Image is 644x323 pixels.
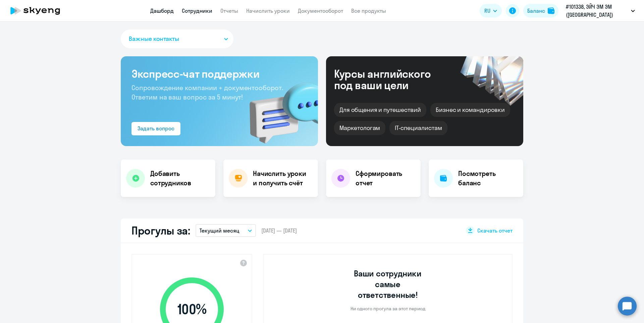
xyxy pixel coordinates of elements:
[182,7,212,14] a: Сотрудники
[523,4,558,17] button: Балансbalance
[121,29,233,48] button: Важные контакты
[240,71,318,146] img: bg-img
[548,7,554,14] img: balance
[261,227,297,234] span: [DATE] — [DATE]
[150,7,174,14] a: Дашборд
[356,169,415,188] h4: Сформировать отчет
[351,306,425,312] p: Ни одного прогула за этот период
[484,7,490,15] span: RU
[480,4,502,17] button: RU
[150,169,210,188] h4: Добавить сотрудников
[527,7,545,15] div: Баланс
[131,224,190,237] h2: Прогулы за:
[351,7,386,14] a: Все продукты
[246,7,290,14] a: Начислить уроки
[477,227,513,234] span: Скачать отчет
[131,67,307,80] h3: Экспресс-чат поддержки
[253,169,311,188] h4: Начислить уроки и получить счёт
[200,227,239,235] p: Текущий месяц
[458,169,518,188] h4: Посмотреть баланс
[334,68,449,91] div: Курсы английского под ваши цели
[389,121,447,135] div: IT-специалистам
[220,7,238,14] a: Отчеты
[298,7,343,14] a: Документооборот
[562,3,638,19] button: #101338, ЭЙЧ ЭМ ЭМ ([GEOGRAPHIC_DATA]) [GEOGRAPHIC_DATA], ООО
[334,121,385,135] div: Маркетологам
[345,268,431,300] h3: Ваши сотрудники самые ответственные!
[430,103,510,117] div: Бизнес и командировки
[334,103,426,117] div: Для общения и путешествий
[153,301,230,317] span: 100 %
[566,3,628,19] p: #101338, ЭЙЧ ЭМ ЭМ ([GEOGRAPHIC_DATA]) [GEOGRAPHIC_DATA], ООО
[131,122,180,135] button: Задать вопрос
[129,35,179,43] span: Важные контакты
[196,224,256,237] button: Текущий месяц
[131,83,283,101] span: Сопровождение компании + документооборот. Ответим на ваш вопрос за 5 минут!
[138,124,174,132] div: Задать вопрос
